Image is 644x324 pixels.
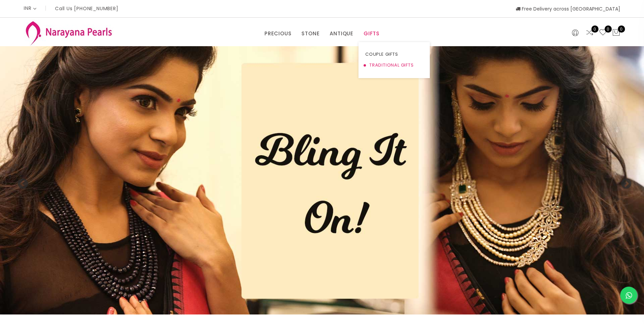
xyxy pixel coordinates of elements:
[301,29,319,39] a: STONE
[17,178,24,185] button: Previous
[264,29,291,39] a: PRECIOUS
[618,25,625,33] span: 0
[586,29,594,37] a: 0
[364,29,380,39] a: GIFTS
[365,60,423,71] a: TRADITIONAL GIFTS
[612,29,620,37] button: 0
[599,29,607,37] a: 0
[330,29,353,39] a: ANTIQUE
[365,49,423,60] a: COUPLE GIFTS
[591,25,599,33] span: 0
[620,178,627,185] button: Next
[605,25,612,33] span: 0
[516,5,620,12] span: Free Delivery across [GEOGRAPHIC_DATA]
[55,6,118,11] p: Call Us [PHONE_NUMBER]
